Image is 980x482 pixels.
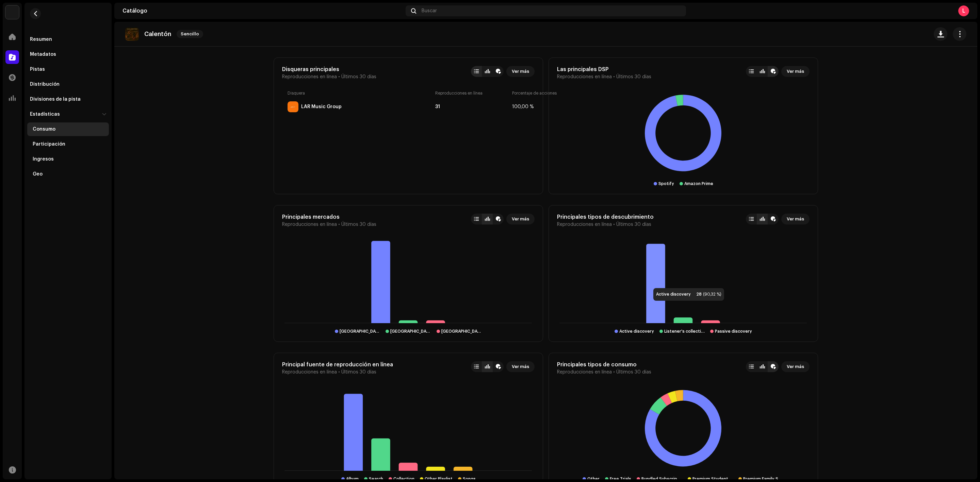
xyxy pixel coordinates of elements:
span: • [613,369,615,375]
span: • [613,222,615,227]
re-m-nav-item: Geo [27,167,109,181]
button: Ver más [781,66,810,77]
div: Active discovery [619,329,654,334]
span: Reproducciones en línea [282,74,337,80]
div: Metadatos [30,52,56,57]
div: Spotify [658,181,674,186]
button: Ver más [506,66,535,77]
div: Principales mercados [282,214,376,220]
re-m-nav-item: Distribución [27,78,109,91]
div: Other [587,476,600,482]
div: Ecuador [340,329,380,334]
div: Collection [393,476,414,482]
div: Las principales DSP [557,66,651,73]
div: Consumo [33,127,55,132]
div: Participación [33,142,65,147]
div: Disquera [288,90,432,96]
re-m-nav-dropdown: Estadísticas [27,107,109,181]
span: Ver más [512,65,529,78]
div: Geo [33,171,43,177]
span: Buscar [422,8,437,14]
img: 297a105e-aa6c-4183-9ff4-27133c00f2e2 [5,5,19,19]
re-m-nav-item: Pistas [27,63,109,76]
img: 5F1BF6EB-18A8-4BCF-B0EF-CD22C8526249 [288,101,298,112]
span: Reproducciones en línea [557,222,612,227]
span: Ver más [787,360,804,373]
span: Reproducciones en línea [557,369,612,375]
span: • [338,369,340,375]
img: a5d7185e-e9ec-4b9c-a246-595ed0e4f215 [125,27,139,41]
div: L [958,5,969,16]
span: Ver más [512,212,529,226]
div: 31 [435,104,509,110]
div: Premium Student Subscriptions [692,476,733,482]
span: Sencillo [177,30,203,38]
p: Calentón [144,31,171,38]
re-m-nav-item: Divisiones de la pista [27,93,109,106]
button: Ver más [781,361,810,372]
span: Últimos 30 días [341,74,376,80]
div: Canada [441,329,482,334]
re-m-nav-item: Consumo [27,122,109,136]
div: Other Playlist [425,476,453,482]
div: Estadísticas [30,112,60,117]
span: • [338,74,340,80]
div: Resumen [30,37,52,42]
button: Ver más [781,214,810,225]
div: Amazon Prime [684,181,713,186]
div: Album [346,476,359,482]
span: Reproducciones en línea [557,74,612,80]
div: Free Trials [610,476,631,482]
div: Bundled Subscriptions [641,476,682,482]
button: Ver más [506,361,535,372]
span: • [613,74,615,80]
re-m-nav-item: Resumen [27,33,109,46]
div: Songs [463,476,476,482]
div: Principales tipos de descubrimiento [557,214,654,220]
div: Principales tipos de consumo [557,361,651,368]
span: Ver más [512,360,529,373]
re-m-nav-item: Ingresos [27,152,109,166]
div: Ingresos [33,156,54,162]
re-m-nav-item: Participación [27,137,109,151]
div: Premium Family Subscriptions [743,476,784,482]
div: Divisiones de la pista [30,97,81,102]
span: Últimos 30 días [616,369,651,375]
div: Pistas [30,67,45,72]
button: Ver más [506,214,535,225]
div: LAR Music Group [301,104,342,110]
span: Últimos 30 días [341,369,376,375]
span: Ver más [787,212,804,226]
div: Distribución [30,82,60,87]
span: • [338,222,340,227]
span: Últimos 30 días [341,222,376,227]
div: Passive discovery [715,329,752,334]
div: Reproducciones en línea [435,90,509,96]
div: Porcentaje de acciones [512,90,529,96]
div: Search [369,476,383,482]
div: Disqueras principales [282,66,376,73]
div: 100,00 % [512,104,529,110]
div: Principal fuente de reproducción en línea [282,361,393,368]
span: Últimos 30 días [616,74,651,80]
re-m-nav-item: Metadatos [27,48,109,61]
div: United States of America [390,329,431,334]
span: Ver más [787,65,804,78]
div: Listener's collection [664,329,705,334]
span: Reproducciones en línea [282,369,337,375]
span: Reproducciones en línea [282,222,337,227]
div: Catálogo [122,8,403,14]
span: Últimos 30 días [616,222,651,227]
